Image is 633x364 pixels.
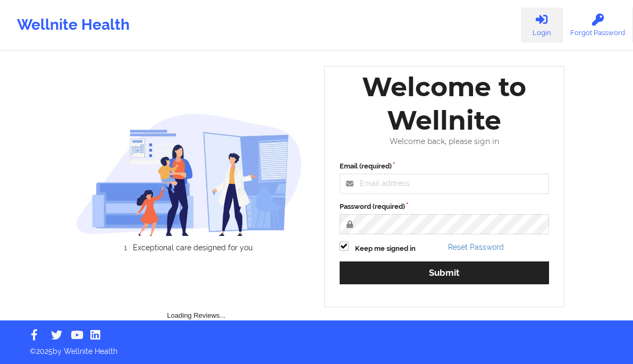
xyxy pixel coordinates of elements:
button: Submit [340,261,550,284]
div: Welcome to Wellnite [332,70,557,137]
a: Reset Password [448,243,504,251]
a: Forgot Password [562,7,633,43]
img: wellnite-auth-hero_200.c722682e.png [76,113,302,236]
div: Welcome back, please sign in [332,137,557,146]
label: Email (required) [340,161,550,172]
div: Loading Reviews... [76,270,317,321]
li: Exceptional care designed for you. [86,243,302,252]
a: Login [521,7,562,43]
label: Password (required) [340,201,550,212]
p: © 2025 by Wellnite Health [22,338,611,357]
label: Keep me signed in [355,243,416,254]
input: Email address [340,174,550,194]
